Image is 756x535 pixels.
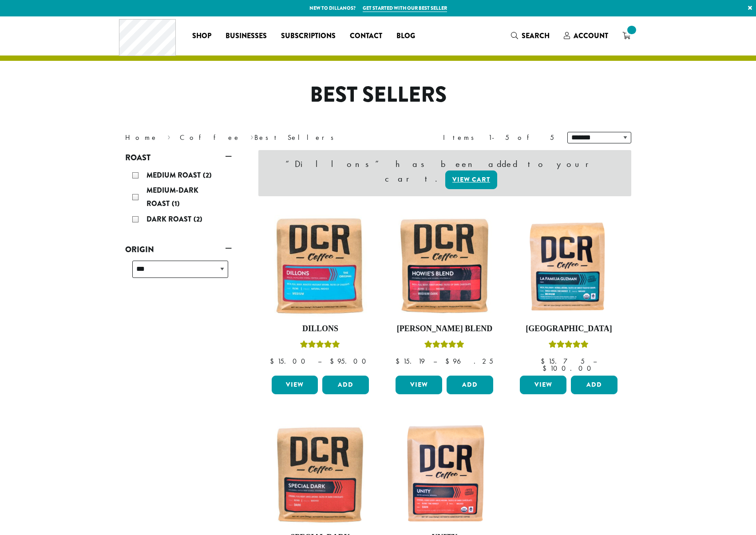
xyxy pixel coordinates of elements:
div: Rated 4.83 out of 5 [549,339,589,353]
span: Dark Roast [146,214,194,224]
div: Items 1-5 of 5 [443,132,554,143]
span: – [433,357,437,366]
a: View [272,376,318,394]
span: Contact [350,31,382,42]
button: Add [571,376,617,394]
img: Special-Dark-12oz-300x300.jpg [269,424,371,526]
a: Coffee [180,133,241,142]
img: Dillons-12oz-300x300.jpg [269,215,371,317]
a: Roast [125,150,232,165]
span: $ [396,357,403,366]
a: Get started with our best seller [363,4,447,12]
span: Medium Roast [146,170,203,180]
span: Search [522,31,550,41]
span: $ [330,357,337,366]
bdi: 15.75 [541,357,585,366]
div: “Dillons” has been added to your cart. [258,150,631,196]
a: View [396,376,442,394]
a: [PERSON_NAME] BlendRated 4.67 out of 5 [393,215,495,372]
span: $ [542,364,550,373]
span: (2) [203,170,212,180]
span: – [593,357,597,366]
a: Shop [185,29,218,43]
a: DillonsRated 5.00 out of 5 [269,215,372,372]
span: Subscriptions [281,31,336,42]
span: – [318,357,321,366]
span: $ [270,357,277,366]
div: Roast [125,165,232,231]
bdi: 96.25 [445,357,493,366]
nav: Breadcrumb [125,132,365,143]
span: $ [445,357,453,366]
a: View cart [445,170,497,189]
bdi: 15.19 [396,357,425,366]
bdi: 95.00 [330,357,370,366]
img: DCR-La-Familia-Guzman-Coffee-Bag-300x300.png [518,215,620,317]
img: Howies-Blend-12oz-300x300.jpg [393,215,495,317]
bdi: 100.00 [542,364,595,373]
span: (2) [194,214,202,224]
div: Rated 5.00 out of 5 [300,339,340,353]
a: Home [125,133,158,142]
a: Origin [125,242,232,257]
h4: Dillons [269,324,372,334]
h4: [GEOGRAPHIC_DATA] [518,324,620,334]
h4: [PERSON_NAME] Blend [393,324,495,334]
span: Medium-Dark Roast [146,185,198,209]
h1: Best Sellers [119,82,638,108]
a: [GEOGRAPHIC_DATA]Rated 4.83 out of 5 [518,215,620,372]
span: Blog [396,31,415,42]
div: Origin [125,257,232,289]
span: Account [574,31,608,41]
span: $ [541,357,548,366]
span: Shop [192,31,211,42]
a: View [520,376,566,394]
bdi: 15.00 [270,357,309,366]
span: (1) [172,198,180,209]
button: Add [322,376,369,394]
button: Add [447,376,493,394]
span: Businesses [226,31,267,42]
a: Search [504,28,557,43]
span: › [167,129,170,143]
img: DCR-Unity-Coffee-Bag-300x300.png [393,424,495,526]
div: Rated 4.67 out of 5 [424,339,464,353]
span: › [250,129,253,143]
